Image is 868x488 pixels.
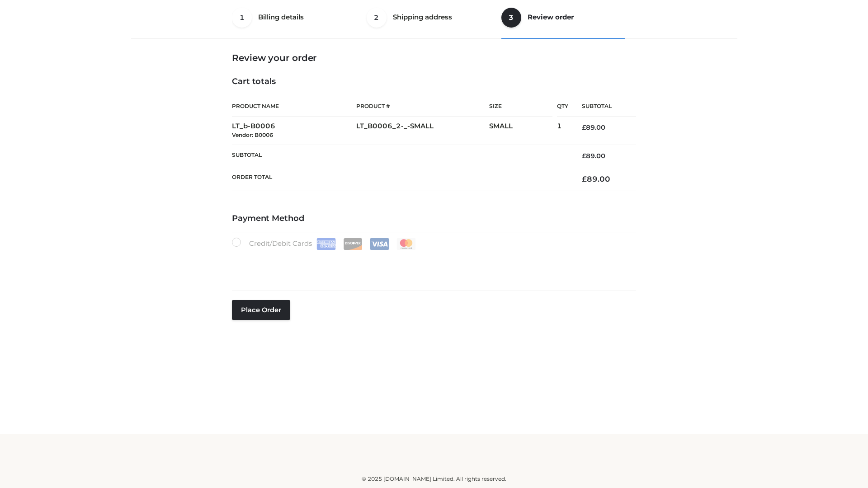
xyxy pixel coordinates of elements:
th: Order Total [232,167,568,191]
th: Subtotal [568,96,636,117]
h3: Review your order [232,52,636,63]
td: LT_b-B0006 [232,117,356,145]
th: Product Name [232,96,356,117]
img: Mastercard [396,238,416,250]
span: £ [582,152,586,160]
th: Product # [356,96,489,117]
bdi: 89.00 [582,123,605,131]
th: Subtotal [232,145,568,167]
td: LT_B0006_2-_-SMALL [356,117,489,145]
h4: Cart totals [232,77,636,87]
img: Discover [343,238,363,250]
h4: Payment Method [232,214,636,224]
bdi: 89.00 [582,174,610,183]
th: Size [489,96,552,117]
span: £ [582,174,587,183]
td: SMALL [489,117,557,145]
div: © 2025 [DOMAIN_NAME] Limited. All rights reserved. [134,474,734,483]
label: Credit/Debit Cards [232,238,417,250]
td: 1 [557,117,568,145]
th: Qty [557,96,568,117]
img: Amex [316,238,336,250]
img: Visa [370,238,389,250]
small: Vendor: B0006 [232,131,273,138]
bdi: 89.00 [582,152,605,160]
button: Place order [232,300,290,320]
iframe: Secure payment input frame [230,248,634,281]
span: £ [582,123,586,131]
